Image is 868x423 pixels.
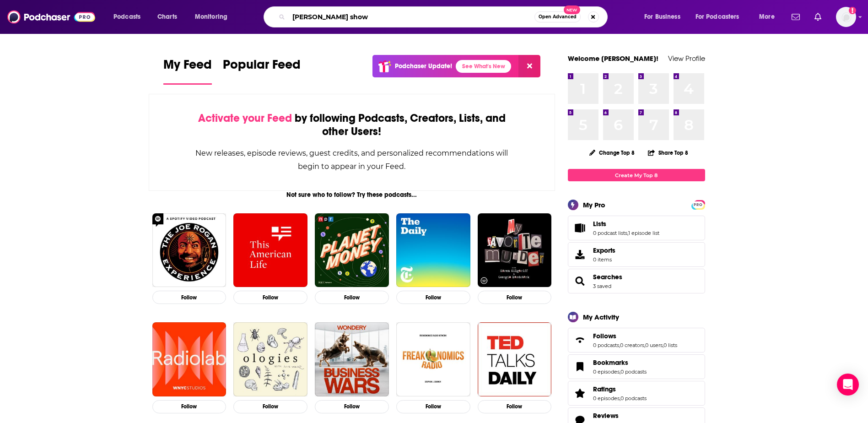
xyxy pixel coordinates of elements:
a: Business Wars [315,322,389,396]
span: Lists [593,220,606,228]
a: Bookmarks [571,360,589,373]
button: Follow [396,400,470,413]
button: Change Top 8 [584,147,641,158]
img: Planet Money [315,213,389,287]
button: open menu [189,10,239,24]
span: , [663,342,663,348]
button: Follow [396,291,470,304]
span: Bookmarks [593,358,628,367]
svg: Add a profile image [849,7,856,14]
img: Freakonomics Radio [396,322,470,396]
a: 0 podcast lists [593,230,627,236]
div: My Pro [583,201,605,209]
span: Popular Feed [223,57,301,78]
span: For Business [644,11,680,23]
span: Exports [593,246,615,255]
span: Follows [568,328,705,352]
span: Bookmarks [568,354,705,379]
span: Ratings [593,385,616,393]
a: Exports [568,242,705,267]
img: Ologies with Alie Ward [233,322,307,396]
a: View Profile [668,54,705,63]
a: Follows [593,332,677,340]
button: Follow [478,291,552,304]
button: open menu [690,10,753,24]
div: Not sure who to follow? Try these podcasts... [149,191,555,199]
div: Search podcasts, credits, & more... [272,6,616,27]
div: Open Intercom Messenger [837,374,859,396]
a: 1 episode list [628,230,659,236]
span: , [620,369,620,375]
a: Ratings [571,387,589,400]
p: Podchaser Update! [395,62,452,70]
a: 0 podcasts [620,395,647,401]
span: Follows [593,332,616,340]
a: 0 podcasts [620,369,647,375]
span: For Podcasters [695,11,739,23]
span: More [759,11,775,23]
span: Charts [157,11,177,23]
a: Popular Feed [223,57,301,85]
a: 3 saved [593,283,611,289]
button: Follow [233,400,307,413]
a: 0 lists [663,342,677,348]
a: Welcome [PERSON_NAME]! [568,54,658,63]
button: Open AdvancedNew [534,11,581,22]
button: Follow [152,291,226,304]
span: Reviews [593,412,619,420]
button: Share Top 8 [647,144,689,162]
span: Open Advanced [539,15,577,19]
a: Ratings [593,385,647,393]
button: open menu [753,10,786,24]
img: User Profile [836,7,856,27]
img: The Daily [396,213,470,287]
span: , [627,230,628,236]
a: Create My Top 8 [568,169,705,181]
a: Show notifications dropdown [811,9,825,25]
a: See What's New [456,60,511,73]
button: Follow [233,291,307,304]
span: , [644,342,645,348]
span: Exports [571,248,589,261]
a: Show notifications dropdown [788,9,803,25]
span: , [620,395,620,401]
img: The Joe Rogan Experience [152,213,226,287]
span: Monitoring [195,11,227,23]
a: Reviews [593,412,647,420]
button: open menu [638,10,692,24]
span: Podcasts [113,11,140,23]
button: open menu [107,10,152,24]
a: Lists [593,220,659,228]
input: Search podcasts, credits, & more... [289,10,534,24]
button: Show profile menu [836,7,856,27]
span: , [619,342,620,348]
div: New releases, episode reviews, guest credits, and personalized recommendations will begin to appe... [195,146,509,173]
span: 0 items [593,256,615,263]
button: Follow [315,291,389,304]
div: by following Podcasts, Creators, Lists, and other Users! [195,112,509,138]
a: Follows [571,334,589,347]
img: My Favorite Murder with Karen Kilgariff and Georgia Hardstark [478,213,552,287]
span: New [564,5,580,14]
span: Searches [593,273,622,281]
span: Ratings [568,381,705,406]
span: Lists [568,216,705,240]
span: Searches [568,269,705,293]
a: 0 creators [620,342,644,348]
span: PRO [693,201,704,208]
a: 0 episodes [593,369,620,375]
img: Radiolab [152,322,226,396]
a: Charts [151,10,183,24]
img: TED Talks Daily [478,322,552,396]
a: Lists [571,222,589,234]
img: This American Life [233,213,307,287]
a: PRO [693,201,704,208]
